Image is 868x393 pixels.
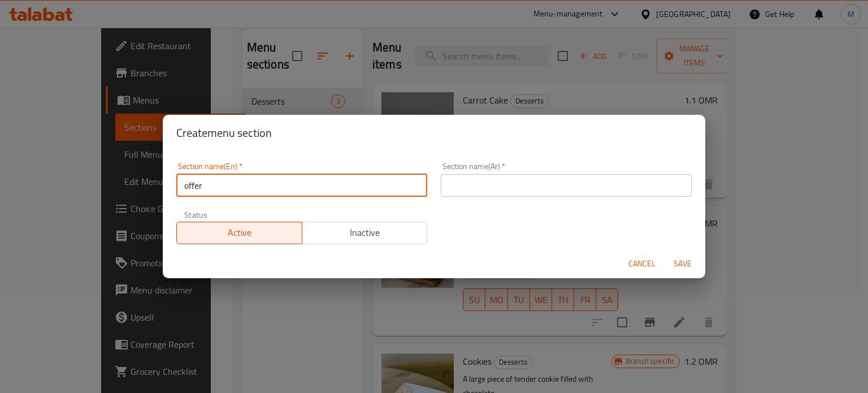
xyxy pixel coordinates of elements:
[624,253,660,274] button: Cancel
[176,174,427,197] input: Please enter section name(en)
[669,257,696,271] span: Save
[302,222,428,244] button: Inactive
[441,174,692,197] input: Please enter section name(ar)
[176,222,302,244] button: Active
[176,124,692,142] h2: Create menu section
[665,253,701,274] button: Save
[628,257,656,271] span: Cancel
[181,224,298,241] span: Active
[307,224,423,241] span: Inactive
